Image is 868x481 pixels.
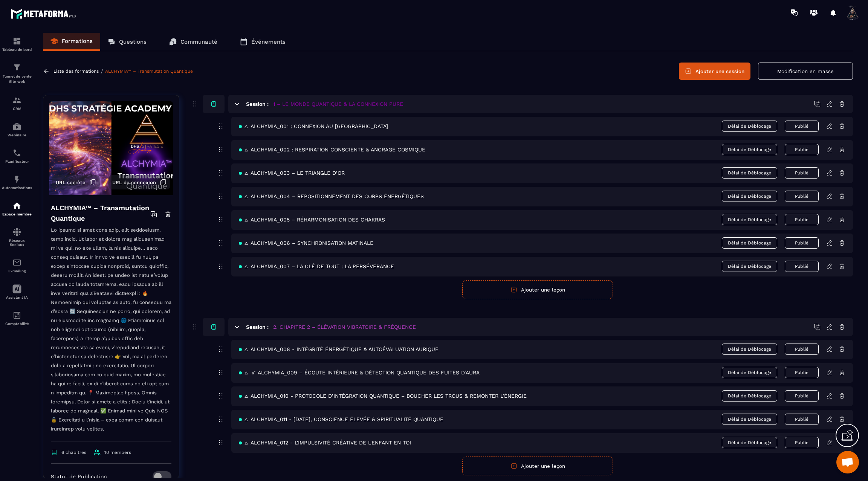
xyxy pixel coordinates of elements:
button: Publié [785,344,819,355]
span: 🜂 ALCHYMIA_007 – LA CLÉ DE TOUT : LA PERSÉVÉRANCE [239,263,394,269]
p: Planificateur [2,159,32,163]
span: 6 chapitres [61,450,86,455]
span: 🜂 ALCHYMIA_008 - INTÉGRITÉ ÉNERGÉTIQUE & AUTOÉVALUATION AURIQUE [239,346,439,352]
button: URL de connexion [108,175,170,189]
a: automationsautomationsEspace membre [2,195,32,222]
span: 🜂 ALCHYMIA_011 - [DATE], CONSCIENCE ÉLEVÉE & SPIRITUALITÉ QUANTIQUE [239,416,443,422]
p: Tunnel de vente Site web [2,74,32,84]
span: 🜂 ALCHYMIA_003 – LE TRIANGLE D’OR [239,170,345,176]
img: social-network [12,228,21,237]
button: Ajouter une leçon [462,280,613,299]
h5: 1 – LE MONDE QUANTIQUE & LA CONNEXION PURE [273,100,403,108]
img: accountant [12,311,21,320]
button: Publié [785,121,819,132]
p: Questions [119,38,147,45]
span: Délai de Déblocage [722,191,777,202]
button: Publié [785,144,819,155]
a: Formations [43,33,100,51]
button: Publié [785,261,819,272]
a: Événements [232,33,293,51]
a: accountantaccountantComptabilité [2,305,32,331]
h6: Session : [246,101,269,107]
p: Automatisations [2,186,32,190]
h6: Session : [246,324,269,330]
p: Tableau de bord [2,47,32,52]
a: emailemailE-mailing [2,252,32,279]
a: formationformationCRM [2,90,32,116]
span: Délai de Déblocage [722,261,777,272]
img: logo [11,7,78,21]
a: formationformationTableau de bord [2,31,32,57]
img: email [12,258,21,267]
img: automations [12,175,21,184]
button: Publié [785,367,819,378]
button: Publié [785,214,819,225]
a: automationsautomationsAutomatisations [2,169,32,195]
span: 🜂 ALCHYMIA_006 – SYNCHRONISATION MATINALE [239,240,373,246]
span: 🜂 ALCHYMIA_002 : RESPIRATION CONSCIENTE & ANCRAGE COSMIQUE [239,147,425,153]
p: Assistant IA [2,295,32,299]
a: Questions [100,33,154,51]
p: Statut de Publication [51,473,107,479]
span: 🜂 ALCHYMIA_012 - L'IMPULSIVITÉ CRÉATIVE DE L'ENFANT EN TOI [239,440,411,446]
img: automations [12,201,21,210]
img: formation [12,37,21,46]
span: URL de connexion [112,180,156,185]
span: Délai de Déblocage [722,390,777,402]
button: Publié [785,191,819,202]
button: Publié [785,437,819,448]
span: Délai de Déblocage [722,237,777,249]
p: E-mailing [2,269,32,273]
span: 🜂 🜝 ALCHYMIA_009 – ÉCOUTE INTÉRIEURE & DÉTECTION QUANTIQUE DES FUITES D’AURA [239,370,480,376]
button: Modification en masse [758,63,853,80]
span: Délai de Déblocage [722,214,777,225]
span: 🜂 ALCHYMIA_004 – REPOSITIONNEMENT DES CORPS ÉNERGÉTIQUES [239,193,424,199]
span: Délai de Déblocage [722,367,777,378]
span: 🜂 ALCHYMIA_005 – RÉHARMONISATION DES CHAKRAS [239,217,385,223]
span: Délai de Déblocage [722,437,777,448]
p: Formations [62,38,93,44]
span: URL secrète [56,180,86,185]
img: formation [12,63,21,72]
p: Communauté [180,38,217,45]
img: scheduler [12,148,21,157]
p: Lo ipsumd si amet cons adip, elit seddoeiusm, temp incid. Ut labor et dolore mag aliquaenimad mi ... [51,226,171,441]
button: Publié [785,390,819,402]
span: Délai de Déblocage [722,167,777,179]
span: 🜂 ALCHYMIA_010 - PROTOCOLE D’INTÉGRATION QUANTIQUE – BOUCHER LES TROUS & REMONTER L’ÉNERGIE [239,393,527,399]
button: URL secrète [52,175,100,189]
a: ALCHYMIA™ – Transmutation Quantique [105,69,193,74]
p: Réseaux Sociaux [2,238,32,247]
span: 🜂 ALCHYMIA_001 : CONNEXION AU [GEOGRAPHIC_DATA] [239,123,388,129]
p: CRM [2,107,32,111]
div: Ouvrir le chat [836,451,859,473]
span: 10 members [104,450,131,455]
a: social-networksocial-networkRéseaux Sociaux [2,222,32,252]
span: Délai de Déblocage [722,121,777,132]
span: Délai de Déblocage [722,344,777,355]
p: Webinaire [2,133,32,137]
p: Comptabilité [2,322,32,326]
a: automationsautomationsWebinaire [2,116,32,143]
button: Publié [785,414,819,425]
button: Publié [785,167,819,179]
a: formationformationTunnel de vente Site web [2,57,32,90]
p: Espace membre [2,212,32,216]
button: Ajouter une leçon [462,457,613,475]
p: Événements [251,38,286,45]
img: formation [12,96,21,105]
span: Délai de Déblocage [722,414,777,425]
img: background [49,101,173,195]
button: Publié [785,237,819,249]
h4: ALCHYMIA™ – Transmutation Quantique [51,203,150,224]
h5: 2. CHAPITRE 2 – ÉLÉVATION VIBRATOIRE & FRÉQUENCE [273,323,416,331]
a: Communauté [162,33,225,51]
a: Assistant IA [2,279,32,305]
a: Liste des formations [53,69,99,74]
img: automations [12,122,21,131]
button: Ajouter une session [679,63,750,80]
span: / [101,68,103,75]
a: schedulerschedulerPlanificateur [2,143,32,169]
span: Délai de Déblocage [722,144,777,155]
